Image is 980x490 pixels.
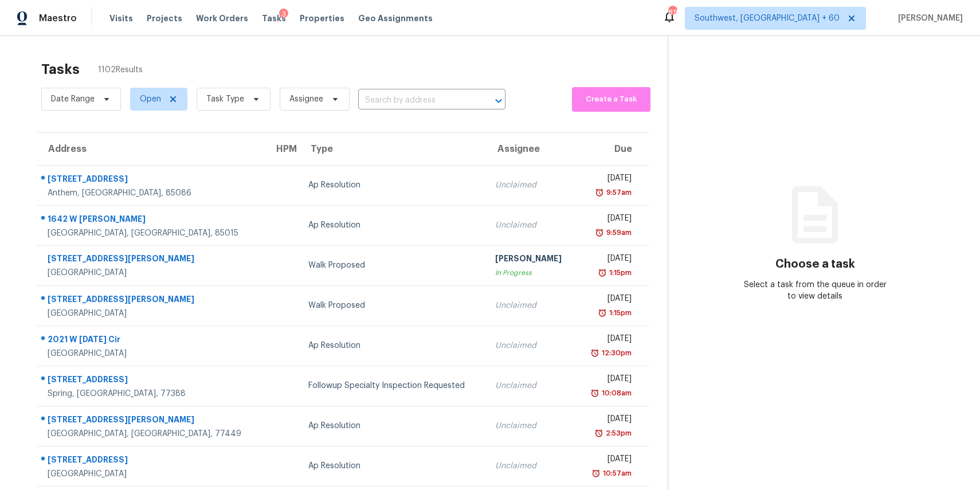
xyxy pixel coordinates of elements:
div: In Progress [495,267,567,279]
img: Overdue Alarm Icon [598,307,607,319]
th: HPM [265,133,299,165]
input: Search by address [358,92,473,109]
div: [DATE] [586,333,632,347]
div: [PERSON_NAME] [495,253,567,267]
div: 9:59am [604,227,632,238]
span: Tasks [262,14,286,22]
div: [GEOGRAPHIC_DATA] [48,468,256,480]
div: 1642 W [PERSON_NAME] [48,213,256,228]
img: Overdue Alarm Icon [590,387,599,399]
div: Spring, [GEOGRAPHIC_DATA], 77388 [48,388,256,399]
div: 815 [668,7,676,18]
div: Unclaimed [495,300,567,311]
div: 3 [279,9,288,20]
img: Overdue Alarm Icon [594,428,603,439]
th: Assignee [486,133,577,165]
div: [DATE] [586,413,632,428]
div: Ap Resolution [308,219,477,231]
span: Projects [147,13,182,24]
div: Followup Specialty Inspection Requested [308,380,477,391]
div: [STREET_ADDRESS][PERSON_NAME] [48,414,256,428]
div: [STREET_ADDRESS] [48,454,256,468]
h2: Tasks [41,64,80,75]
span: Properties [300,13,344,24]
div: Anthem, [GEOGRAPHIC_DATA], 85086 [48,187,256,199]
div: Unclaimed [495,420,567,432]
div: [DATE] [586,173,632,187]
div: [GEOGRAPHIC_DATA] [48,348,256,359]
div: Ap Resolution [308,340,477,351]
div: [DATE] [586,293,632,307]
span: Visits [109,13,133,24]
div: Unclaimed [495,179,567,191]
div: [STREET_ADDRESS] [48,374,256,388]
h3: Choose a task [775,258,855,270]
div: Ap Resolution [308,420,477,432]
div: [GEOGRAPHIC_DATA] [48,267,256,279]
div: 1:15pm [607,267,632,279]
th: Type [299,133,486,165]
span: Southwest, [GEOGRAPHIC_DATA] + 60 [695,13,840,24]
div: Select a task from the queue in order to view details [742,279,888,302]
div: 12:30pm [599,347,632,359]
div: Unclaimed [495,380,567,391]
span: Create a Task [578,93,645,106]
span: Geo Assignments [358,13,433,24]
span: [PERSON_NAME] [893,13,963,24]
div: [STREET_ADDRESS][PERSON_NAME] [48,253,256,267]
div: [GEOGRAPHIC_DATA] [48,308,256,319]
div: Unclaimed [495,219,567,231]
div: Unclaimed [495,340,567,351]
div: [STREET_ADDRESS] [48,173,256,187]
span: Assignee [289,93,323,105]
button: Open [491,93,507,109]
div: [DATE] [586,253,632,267]
span: Maestro [39,13,77,24]
div: Ap Resolution [308,179,477,191]
div: 10:08am [599,387,632,399]
div: Ap Resolution [308,460,477,472]
span: Open [140,93,161,105]
div: 10:57am [601,468,632,479]
img: Overdue Alarm Icon [591,468,601,479]
div: [DATE] [586,373,632,387]
img: Overdue Alarm Icon [595,187,604,198]
th: Address [37,133,265,165]
img: Overdue Alarm Icon [590,347,599,359]
div: [GEOGRAPHIC_DATA], [GEOGRAPHIC_DATA], 77449 [48,428,256,440]
img: Overdue Alarm Icon [595,227,604,238]
div: 9:57am [604,187,632,198]
span: Date Range [51,93,95,105]
span: Task Type [206,93,244,105]
div: 1:15pm [607,307,632,319]
div: [STREET_ADDRESS][PERSON_NAME] [48,293,256,308]
th: Due [577,133,649,165]
span: 1102 Results [98,64,143,76]
span: Work Orders [196,13,248,24]
div: [DATE] [586,453,632,468]
div: [DATE] [586,213,632,227]
div: 2:53pm [603,428,632,439]
div: Unclaimed [495,460,567,472]
button: Create a Task [572,87,650,112]
div: 2021 W [DATE] Cir [48,334,256,348]
img: Overdue Alarm Icon [598,267,607,279]
div: [GEOGRAPHIC_DATA], [GEOGRAPHIC_DATA], 85015 [48,228,256,239]
div: Walk Proposed [308,260,477,271]
div: Walk Proposed [308,300,477,311]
